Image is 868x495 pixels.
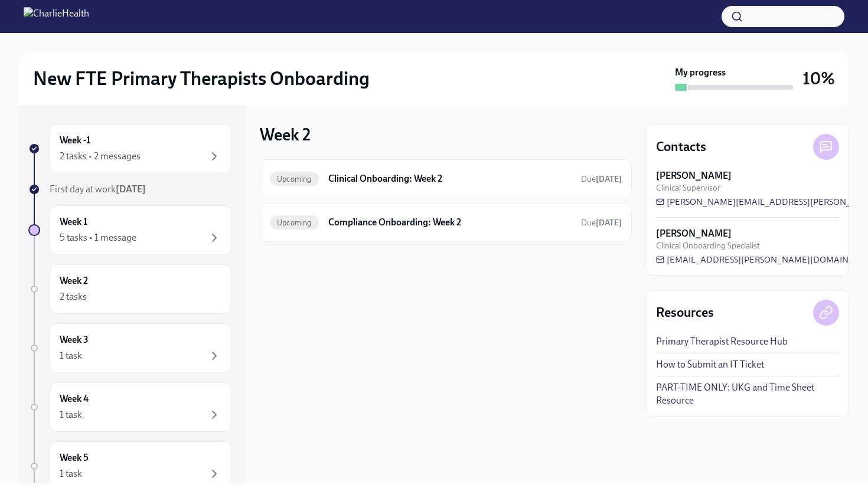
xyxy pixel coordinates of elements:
div: 2 tasks [60,290,87,303]
h6: Compliance Onboarding: Week 2 [328,216,572,229]
a: Primary Therapist Resource Hub [656,335,788,348]
a: Week -12 tasks • 2 messages [28,124,231,173]
h6: Week 1 [60,215,87,228]
a: Week 41 task [28,382,231,432]
a: PART-TIME ONLY: UKG and Time Sheet Resource [656,381,839,407]
strong: [DATE] [596,218,622,228]
div: 1 task [60,467,82,480]
span: September 6th, 2025 10:00 [581,217,622,228]
strong: [DATE] [596,174,622,184]
a: How to Submit an IT Ticket [656,358,764,371]
div: 1 task [60,349,82,362]
span: Due [581,174,622,184]
h6: Week 2 [60,274,88,287]
span: September 6th, 2025 10:00 [581,173,622,185]
h4: Contacts [656,138,706,156]
div: 1 task [60,408,82,421]
a: UpcomingClinical Onboarding: Week 2Due[DATE] [270,169,622,188]
strong: [PERSON_NAME] [656,169,732,182]
span: Due [581,218,622,228]
strong: My progress [675,66,726,79]
span: First day at work [50,183,146,195]
img: CharlieHealth [24,7,89,26]
span: Upcoming [270,175,319,183]
h4: Resources [656,304,714,322]
div: 2 tasks • 2 messages [60,150,141,163]
h2: New FTE Primary Therapists Onboarding [33,67,370,90]
h3: 10% [802,68,835,89]
h6: Week 3 [60,333,89,346]
strong: [PERSON_NAME] [656,227,732,240]
h3: Week 2 [260,124,311,145]
a: Week 31 task [28,323,231,373]
div: 5 tasks • 1 message [60,231,136,244]
span: Clinical Onboarding Specialist [656,240,760,251]
a: UpcomingCompliance Onboarding: Week 2Due[DATE] [270,213,622,232]
h6: Week 4 [60,392,89,405]
h6: Week -1 [60,134,90,147]
h6: Clinical Onboarding: Week 2 [328,172,572,185]
h6: Week 5 [60,451,89,464]
a: Week 51 task [28,441,231,491]
a: Week 22 tasks [28,264,231,314]
a: Week 15 tasks • 1 message [28,205,231,255]
a: First day at work[DATE] [28,183,231,196]
span: Clinical Supervisor [656,182,720,194]
span: Upcoming [270,218,319,227]
strong: [DATE] [116,183,146,195]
